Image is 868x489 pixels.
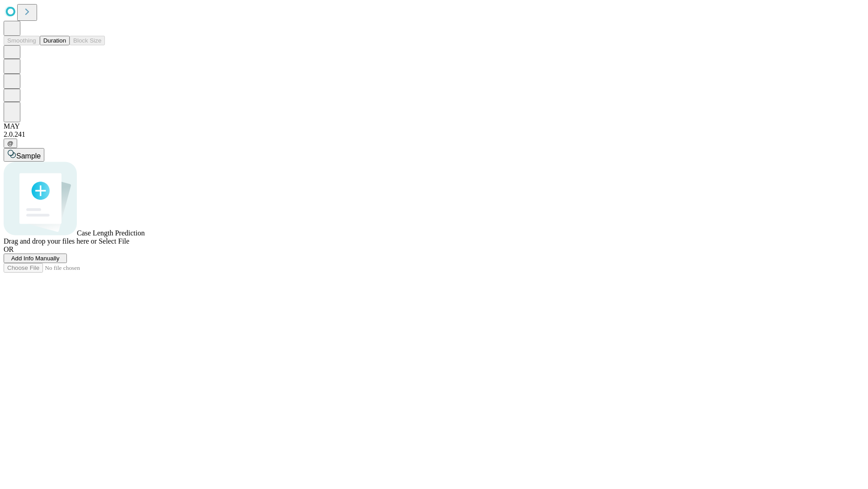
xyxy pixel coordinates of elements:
[4,245,14,253] span: OR
[4,36,40,45] button: Smoothing
[7,140,14,147] span: @
[4,139,17,148] button: @
[99,237,129,245] span: Select File
[4,148,44,162] button: Sample
[4,254,67,263] button: Add Info Manually
[77,229,145,237] span: Case Length Prediction
[4,122,864,130] div: MAY
[70,36,105,45] button: Block Size
[4,237,97,245] span: Drag and drop your files here or
[4,130,864,139] div: 2.0.241
[11,255,60,262] span: Add Info Manually
[40,36,70,45] button: Duration
[16,152,41,160] span: Sample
